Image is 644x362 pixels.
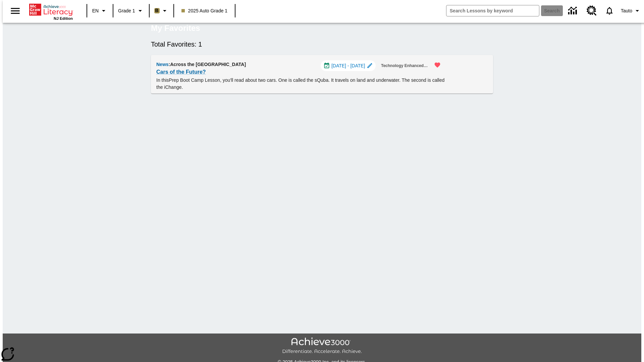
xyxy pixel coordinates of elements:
[151,23,200,34] h5: My Favorites
[381,62,429,69] span: Technology Enhanced Item
[378,60,431,71] button: Technology Enhanced Item
[155,6,159,15] span: B
[181,7,228,14] span: 2025 Auto Grade 1
[583,2,601,20] a: Resource Center, Will open in new tab
[601,2,618,19] a: Notifications
[331,62,365,69] span: [DATE] - [DATE]
[89,5,111,17] button: Language: EN, Select a language
[446,5,539,16] input: search field
[430,58,445,72] button: Remove from Favorites
[621,7,632,14] span: Tauto
[156,77,444,90] testabrev: Prep Boot Camp Lesson, you'll read about two cars. One is called the sQuba. It travels on land an...
[118,7,135,14] span: Grade 1
[115,5,147,17] button: Grade: Grade 1, Select a grade
[54,16,73,20] span: NJ Edition
[156,62,169,67] span: News
[152,5,171,17] button: Boost Class color is light brown. Change class color
[618,5,644,17] button: Profile/Settings
[29,3,73,16] a: Home
[5,1,25,21] button: Open side menu
[156,77,445,91] p: In this
[151,39,493,50] h6: Total Favorites: 1
[321,60,376,71] div: Jul 01 - Aug 01 Choose Dates
[92,7,99,14] span: EN
[282,338,362,355] img: Achieve3000 Differentiate Accelerate Achieve
[564,2,583,20] a: Data Center
[29,2,73,20] div: Home
[156,67,206,77] a: Cars of the Future?
[169,62,246,67] span: : Across the [GEOGRAPHIC_DATA]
